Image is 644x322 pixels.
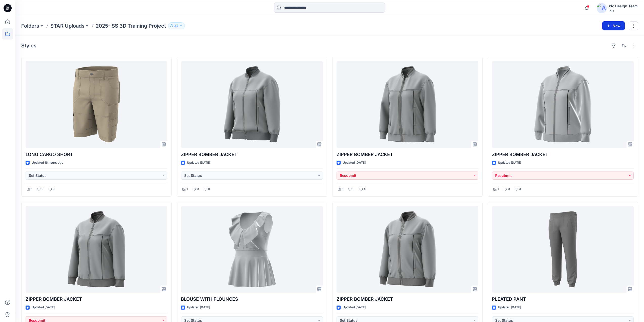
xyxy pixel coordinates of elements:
p: ZIPPER BOMBER JACKET [26,296,167,303]
img: avatar [597,3,607,13]
a: PLEATED PANT [492,206,634,293]
p: 1 [186,186,188,192]
div: Pic Design Team [609,3,638,9]
p: ZIPPER BOMBER JACKET [337,296,478,303]
p: 0 [508,186,510,192]
p: Updated [DATE] [343,305,366,310]
button: 34 [168,22,185,29]
a: ZIPPER BOMBER JACKET [337,61,478,148]
a: ZIPPER BOMBER JACKET [26,206,167,293]
div: PIC [609,9,638,13]
p: 0 [208,186,210,192]
p: Updated [DATE] [187,160,210,165]
a: ZIPPER BOMBER JACKET [337,206,478,293]
p: Updated 16 hours ago [32,160,63,165]
p: Updated [DATE] [343,160,366,165]
p: 1 [497,186,499,192]
p: Updated [DATE] [498,160,521,165]
a: LONG CARGO SHORT [26,61,167,148]
a: BLOUSE WITH FLOUNCES [181,206,323,293]
p: LONG CARGO SHORT [26,151,167,158]
button: New [602,21,625,30]
p: ZIPPER BOMBER JACKET [337,151,478,158]
p: BLOUSE WITH FLOUNCES [181,296,323,303]
p: PLEATED PANT [492,296,634,303]
a: ZIPPER BOMBER JACKET [181,61,323,148]
p: 1 [31,186,32,192]
p: ZIPPER BOMBER JACKET [181,151,323,158]
p: ZIPPER BOMBER JACKET [492,151,634,158]
h4: Styles [21,43,36,49]
p: 34 [174,23,178,29]
p: 4 [364,186,366,192]
p: 0 [197,186,199,192]
p: 1 [342,186,343,192]
p: Updated [DATE] [498,305,521,310]
p: Updated [DATE] [187,305,210,310]
p: 3 [519,186,521,192]
p: 0 [53,186,55,192]
p: 2025- SS 3D Training Project [96,22,166,29]
p: 0 [352,186,355,192]
a: Folders [21,22,39,29]
p: 0 [41,186,44,192]
a: ZIPPER BOMBER JACKET [492,61,634,148]
a: STAR Uploads [50,22,85,29]
p: Updated [DATE] [32,305,55,310]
